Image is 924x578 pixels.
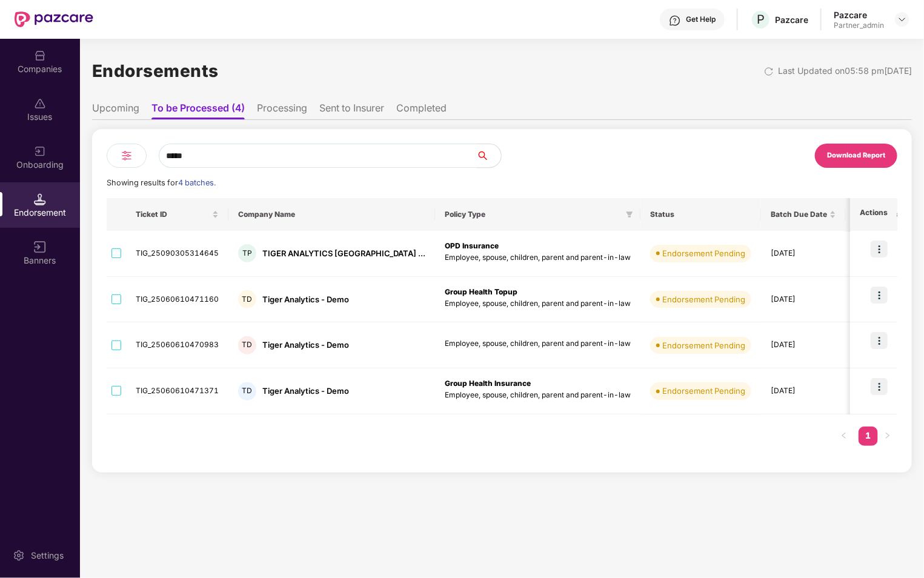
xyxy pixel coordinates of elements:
[126,231,228,277] td: TIG_25090305314645
[850,198,897,231] th: Actions
[761,277,846,323] td: [DATE]
[34,145,46,158] img: svg+xml;base64,PHN2ZyB3aWR0aD0iMjAiIGhlaWdodD0iMjAiIHZpZXdCb3g9IjAgMCAyMCAyMCIgZmlsbD0ibm9uZSIgeG...
[871,287,888,304] img: icon
[884,432,891,439] span: right
[761,322,846,368] td: [DATE]
[34,241,46,253] img: svg+xml;base64,PHN2ZyB3aWR0aD0iMTYiIGhlaWdodD0iMTYiIHZpZXdCb3g9IjAgMCAxNiAxNiIgZmlsbD0ibm9uZSIgeG...
[761,198,846,231] th: Batch Due Date
[262,294,349,305] div: Tiger Analytics - Demo
[834,9,884,21] div: Pazcare
[761,368,846,414] td: [DATE]
[27,550,67,562] div: Settings
[238,290,256,308] div: TD
[476,151,501,161] span: search
[445,379,531,388] b: Group Health Insurance
[262,248,425,259] div: TIGER ANALYTICS [GEOGRAPHIC_DATA] ...
[34,50,46,62] img: svg+xml;base64,PHN2ZyBpZD0iQ29tcGFuaWVzIiB4bWxucz0iaHR0cDovL3d3dy53My5vcmcvMjAwMC9zdmciIHdpZHRoPS...
[445,338,631,350] p: Employee, spouse, children, parent and parent-in-law
[476,144,502,168] button: search
[827,150,885,161] div: Download Report
[92,102,139,119] li: Upcoming
[757,12,765,27] span: P
[669,15,681,27] img: svg+xml;base64,PHN2ZyBpZD0iSGVscC0zMngzMiIgeG1sbnM9Imh0dHA6Ly93d3cudzMub3JnLzIwMDAvc3ZnIiB3aWR0aD...
[34,98,46,110] img: svg+xml;base64,PHN2ZyBpZD0iSXNzdWVzX2Rpc2FibGVkIiB4bWxucz0iaHR0cDovL3d3dy53My5vcmcvMjAwMC9zdmciIH...
[126,198,228,231] th: Ticket ID
[126,277,228,323] td: TIG_25060610471160
[623,207,636,222] span: filter
[834,427,854,446] li: Previous Page
[238,382,256,400] div: TD
[897,15,907,24] img: svg+xml;base64,PHN2ZyBpZD0iRHJvcGRvd24tMzJ4MzIiIHhtbG5zPSJodHRwOi8vd3d3LnczLm9yZy8yMDAwL3N2ZyIgd2...
[878,427,897,446] li: Next Page
[126,368,228,414] td: TIG_25060610471371
[859,427,878,446] li: 1
[871,378,888,395] img: icon
[238,336,256,354] div: TD
[92,58,219,84] h1: Endorsements
[262,339,349,351] div: Tiger Analytics - Demo
[15,12,93,27] img: New Pazcare Logo
[445,252,631,264] p: Employee, spouse, children, parent and parent-in-law
[262,385,349,397] div: Tiger Analytics - Demo
[119,148,134,163] img: svg+xml;base64,PHN2ZyB4bWxucz0iaHR0cDovL3d3dy53My5vcmcvMjAwMC9zdmciIHdpZHRoPSIyNCIgaGVpZ2h0PSIyNC...
[107,178,216,187] span: Showing results for
[626,211,633,218] span: filter
[396,102,447,119] li: Completed
[445,390,631,401] p: Employee, spouse, children, parent and parent-in-law
[871,241,888,257] img: icon
[136,210,210,219] span: Ticket ID
[761,231,846,277] td: [DATE]
[871,332,888,349] img: icon
[878,427,897,446] button: right
[775,14,808,25] div: Pazcare
[686,15,716,24] div: Get Help
[859,427,878,445] a: 1
[445,298,631,310] p: Employee, spouse, children, parent and parent-in-law
[662,293,745,305] div: Endorsement Pending
[178,178,216,187] span: 4 batches.
[445,210,621,219] span: Policy Type
[13,550,25,562] img: svg+xml;base64,PHN2ZyBpZD0iU2V0dGluZy0yMHgyMCIgeG1sbnM9Imh0dHA6Ly93d3cudzMub3JnLzIwMDAvc3ZnIiB3aW...
[662,247,745,259] div: Endorsement Pending
[834,21,884,30] div: Partner_admin
[662,339,745,351] div: Endorsement Pending
[126,322,228,368] td: TIG_25060610470983
[640,198,761,231] th: Status
[257,102,307,119] li: Processing
[151,102,245,119] li: To be Processed (4)
[238,244,256,262] div: TP
[319,102,384,119] li: Sent to Insurer
[778,64,912,78] div: Last Updated on 05:58 pm[DATE]
[445,241,499,250] b: OPD Insurance
[34,193,46,205] img: svg+xml;base64,PHN2ZyB3aWR0aD0iMTQuNSIgaGVpZ2h0PSIxNC41IiB2aWV3Qm94PSIwIDAgMTYgMTYiIGZpbGw9Im5vbm...
[228,198,435,231] th: Company Name
[834,427,854,446] button: left
[840,432,848,439] span: left
[445,287,517,296] b: Group Health Topup
[846,198,908,231] th: No. Of Lives
[662,385,745,397] div: Endorsement Pending
[764,67,774,76] img: svg+xml;base64,PHN2ZyBpZD0iUmVsb2FkLTMyeDMyIiB4bWxucz0iaHR0cDovL3d3dy53My5vcmcvMjAwMC9zdmciIHdpZH...
[771,210,827,219] span: Batch Due Date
